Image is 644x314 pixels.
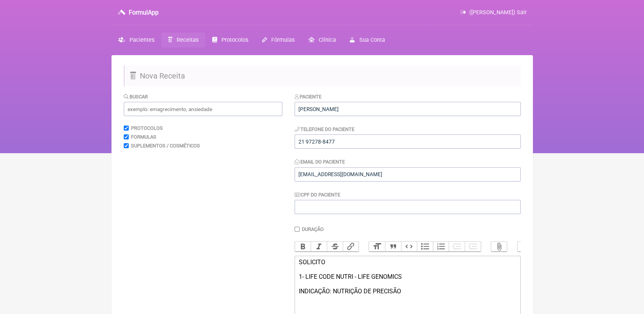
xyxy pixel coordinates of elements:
[298,258,516,295] div: SOLICITO 1- LIFE CODE NUTRI - LIFE GENOMICS INDICAÇÃO: NUTRIÇÃO DE PRECISÃO
[449,242,465,252] button: Decrease Level
[124,94,148,100] label: Buscar
[385,242,401,252] button: Quote
[124,102,282,116] input: exemplo: emagrecimento, ansiedade
[295,159,345,165] label: Email do Paciente
[177,37,198,43] span: Receitas
[131,125,163,131] label: Protocolos
[131,143,200,149] label: Suplementos / Cosméticos
[369,242,385,252] button: Heading
[302,33,343,47] a: Clínica
[465,242,481,252] button: Increase Level
[129,37,154,43] span: Pacientes
[161,33,205,47] a: Receitas
[295,94,322,100] label: Paciente
[359,37,385,43] span: Sua Conta
[343,242,359,252] button: Link
[433,242,449,252] button: Numbers
[124,65,521,86] h2: Nova Receita
[302,226,324,232] label: Duração
[205,33,255,47] a: Protocolos
[131,134,156,140] label: Formulas
[255,33,302,47] a: Fórmulas
[417,242,433,252] button: Bullets
[221,37,248,43] span: Protocolos
[295,126,355,132] label: Telefone do Paciente
[518,242,534,252] button: Undo
[491,242,507,252] button: Attach Files
[311,242,327,252] button: Italic
[111,33,161,47] a: Pacientes
[271,37,295,43] span: Fórmulas
[129,9,159,16] h3: FormulApp
[327,242,343,252] button: Strikethrough
[295,192,341,198] label: CPF do Paciente
[469,9,527,16] span: ([PERSON_NAME]) Sair
[460,9,526,16] a: ([PERSON_NAME]) Sair
[319,37,336,43] span: Clínica
[401,242,417,252] button: Code
[295,242,311,252] button: Bold
[343,33,392,47] a: Sua Conta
